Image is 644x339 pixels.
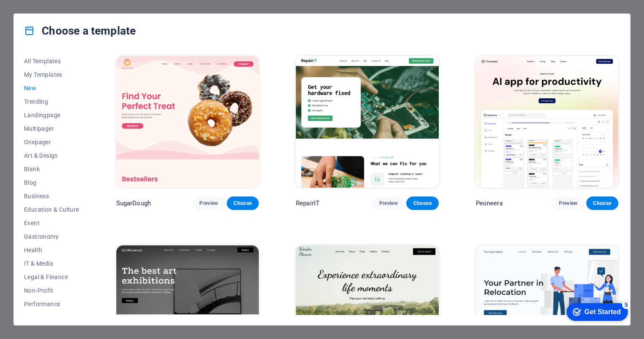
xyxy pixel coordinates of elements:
span: Health [24,247,79,253]
img: Peoneera [476,56,618,188]
span: Legal & Finance [24,274,79,280]
span: Preview [559,200,577,207]
button: Preview [552,196,584,210]
span: Blog [24,179,79,186]
span: Multipager [24,125,79,132]
span: Preview [379,200,398,207]
button: Onepager [24,135,79,149]
button: All Templates [24,54,79,68]
button: Choose [586,196,618,210]
button: Landingpage [24,108,79,122]
span: My Templates [24,71,79,78]
button: Gastronomy [24,230,79,243]
button: Choose [406,196,438,210]
button: New [24,81,79,95]
span: IT & Media [24,260,79,267]
span: Onepager [24,139,79,145]
div: Get Started 5 items remaining, 0% complete [7,4,68,22]
button: Multipager [24,122,79,135]
button: Blank [24,162,79,176]
button: Business [24,189,79,203]
button: Blog [24,176,79,189]
button: Event [24,216,79,230]
button: Preview [373,196,405,210]
p: Peoneera [476,199,503,207]
span: Choose [233,200,252,207]
p: RepairIT [296,199,319,207]
span: Choose [413,200,432,207]
span: Choose [593,200,612,207]
span: Event [24,220,79,226]
button: Preview [193,196,225,210]
span: Art & Design [24,152,79,159]
span: Landingpage [24,112,79,118]
span: Business [24,193,79,199]
img: SugarDough [116,56,259,188]
button: Non-Profit [24,284,79,297]
button: Performance [24,297,79,311]
button: Art & Design [24,149,79,162]
span: Trending [24,98,79,105]
button: Legal & Finance [24,270,79,284]
span: Preview [199,200,218,207]
button: IT & Media [24,257,79,270]
span: All Templates [24,58,79,65]
span: Blank [24,166,79,172]
span: Portfolio [24,314,79,321]
button: Health [24,243,79,257]
span: Gastronomy [24,233,79,240]
button: Portfolio [24,311,79,324]
p: SugarDough [116,199,151,207]
button: My Templates [24,68,79,81]
div: 5 [62,2,71,10]
h4: Choose a template [24,24,136,38]
span: New [24,85,79,91]
button: Trending [24,95,79,108]
span: Performance [24,301,79,307]
button: Education & Culture [24,203,79,216]
img: RepairIT [296,56,438,188]
span: Education & Culture [24,206,79,213]
span: Non-Profit [24,287,79,294]
div: Get Started [25,9,61,17]
button: Choose [227,196,259,210]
